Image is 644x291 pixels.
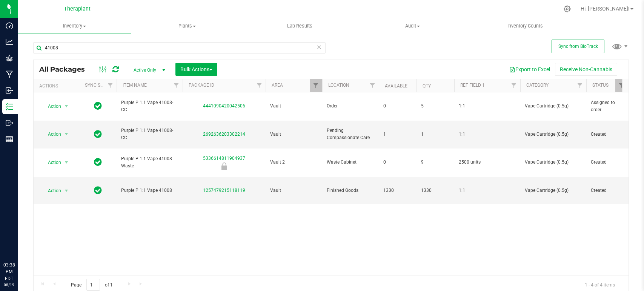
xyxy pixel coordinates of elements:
span: 1:1 [459,131,516,138]
span: Created [591,187,623,194]
button: Receive Non-Cannabis [555,63,617,76]
span: Clear [317,42,322,52]
input: 1 [86,279,100,291]
inline-svg: Reports [6,135,13,143]
span: Created [591,159,623,166]
span: 1:1 [459,187,516,194]
a: Sync Status [85,83,114,88]
div: Newly Received [181,162,267,170]
span: Theraplant [64,6,91,12]
span: Action [41,185,61,196]
a: Plants [131,18,244,34]
span: Vape Cartridge (0.5g) [525,131,582,138]
span: Action [41,157,61,168]
span: select [62,157,71,168]
span: Sync from BioTrack [558,44,598,49]
inline-svg: Grow [6,54,13,62]
inline-svg: Manufacturing [6,70,13,78]
div: Actions [39,83,76,89]
button: Export to Excel [504,63,555,76]
span: Bulk Actions [180,66,212,72]
span: 1330 [421,187,450,194]
span: Action [41,101,61,112]
span: Vape Cartridge (0.5g) [525,159,582,166]
span: Vault [270,103,318,110]
span: select [62,129,71,139]
a: Filter [615,79,628,92]
span: Order [327,103,374,110]
p: 08/19 [3,282,15,288]
span: Inventory Counts [497,23,553,29]
inline-svg: Inbound [6,87,13,94]
span: In Sync [94,101,102,111]
inline-svg: Outbound [6,119,13,127]
span: Hi, [PERSON_NAME]! [581,6,630,12]
span: 9 [421,159,450,166]
span: Action [41,129,61,139]
span: In Sync [94,157,102,167]
a: 5336614811904937 [203,156,245,161]
a: Inventory Counts [469,18,581,34]
span: Audit [357,23,469,29]
span: Lab Results [277,23,323,29]
span: Waste Cabinet [327,159,374,166]
a: Filter [170,79,183,92]
span: In Sync [94,185,102,196]
span: Page of 1 [65,279,119,291]
a: Audit [356,18,469,34]
span: select [62,185,71,196]
a: Filter [310,79,322,92]
span: Pending Compassionate Care [327,127,374,141]
a: Package ID [189,83,214,88]
span: select [62,101,71,112]
iframe: Resource center unread badge [22,230,31,239]
a: Qty [423,83,431,89]
a: Status [592,83,609,88]
a: Area [272,83,283,88]
span: In Sync [94,129,102,139]
span: 0 [383,103,412,110]
button: Bulk Actions [175,63,217,76]
a: 2692636203302214 [203,132,245,137]
a: Category [526,83,549,88]
a: Inventory [18,18,131,34]
span: 5 [421,103,450,110]
span: Vault 2 [270,159,318,166]
a: Filter [366,79,379,92]
span: 1330 [383,187,412,194]
a: Lab Results [243,18,356,34]
a: Location [328,83,349,88]
inline-svg: Analytics [6,38,13,46]
p: 03:38 PM EDT [3,262,15,282]
a: Available [385,83,407,89]
a: Filter [508,79,520,92]
div: Manage settings [563,5,572,12]
span: Vault [270,187,318,194]
span: Purple P 1:1 Vape 41008 Waste [121,155,178,170]
a: Filter [253,79,266,92]
a: 1257479215118119 [203,188,245,193]
span: All Packages [39,65,92,74]
span: 2500 units [459,159,516,166]
inline-svg: Inventory [6,103,13,110]
span: Vape Cartridge (0.5g) [525,187,582,194]
a: 4441090420042506 [203,103,245,109]
button: Sync from BioTrack [552,40,604,53]
span: Inventory [18,23,131,29]
span: 1 [383,131,412,138]
a: Filter [104,79,117,92]
span: 1:1 [459,103,516,110]
span: Finished Goods [327,187,374,194]
inline-svg: Dashboard [6,22,13,29]
span: Plants [131,23,243,29]
a: Item Name [123,83,147,88]
a: Filter [574,79,586,92]
span: Purple P 1:1 Vape 41008-CC [121,127,178,141]
a: Ref Field 1 [460,83,485,88]
span: 1 - 4 of 4 items [579,279,621,290]
span: Vape Cartridge (0.5g) [525,103,582,110]
span: Purple P 1:1 Vape 41008-CC [121,99,178,113]
input: Search Package ID, Item Name, SKU, Lot or Part Number... [33,42,326,54]
span: Vault [270,131,318,138]
span: Assigned to order [591,99,623,113]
